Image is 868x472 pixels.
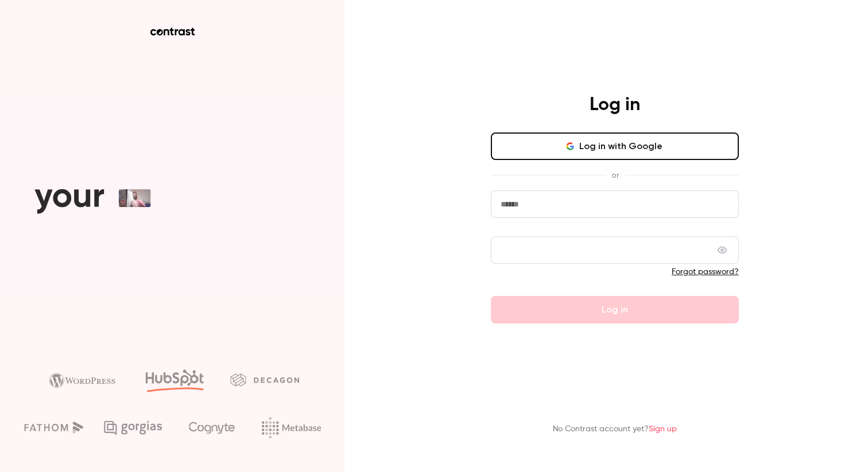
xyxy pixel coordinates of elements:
button: Log in with Google [491,132,739,160]
span: or [606,169,625,181]
a: Forgot password? [672,268,739,276]
img: decagon [230,373,299,386]
p: No Contrast account yet? [553,423,677,435]
a: Sign up [649,425,677,433]
h4: Log in [590,93,640,116]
